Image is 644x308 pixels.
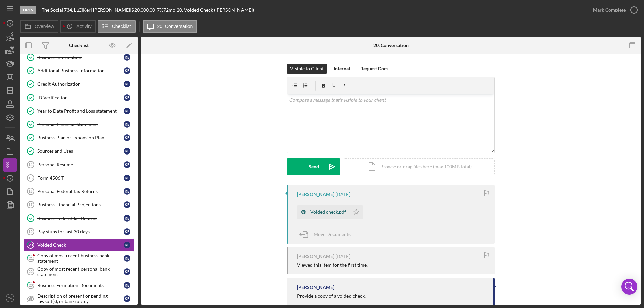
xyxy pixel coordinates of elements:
[98,20,136,33] button: Checklist
[29,243,33,247] tspan: 20
[23,265,134,279] a: 22Copy of most recent personal bank statementKE
[124,188,130,195] div: K E
[309,158,319,175] div: Send
[28,203,32,207] tspan: 17
[357,64,392,74] button: Request Docs
[42,7,83,13] div: |
[23,131,134,144] a: Business Plan or Expansion PlanKE
[23,77,134,91] a: Credit AuthorizationKE
[310,209,346,215] div: Voided check.pdf
[20,6,36,14] div: Open
[287,64,327,74] button: Visible to Client
[163,7,175,13] div: 72 mo
[124,108,130,114] div: K E
[37,253,124,264] div: Copy of most recent business bank statement
[124,81,130,87] div: K E
[23,91,134,104] a: ID VerificationKE
[157,24,193,29] label: 20. Conversation
[28,189,32,193] tspan: 16
[124,54,130,61] div: K E
[124,215,130,222] div: K E
[37,81,124,87] div: Credit Authorization
[42,7,82,13] b: The Social 734, LLC
[593,3,626,17] div: Mark Complete
[37,229,124,234] div: Pay stubs for last 30 days
[37,148,124,154] div: Sources and Uses
[330,64,354,74] button: Internal
[373,43,409,48] div: 20. Conversation
[37,266,124,277] div: Copy of most recent personal bank statement
[335,192,350,197] time: 2025-08-25 12:42
[290,64,324,74] div: Visible to Client
[23,252,134,265] a: 21Copy of most recent business bank statementKE
[124,282,130,289] div: K E
[37,68,124,73] div: Additional Business Information
[29,256,33,260] tspan: 21
[297,262,368,268] div: Viewed this item for the first time.
[8,296,12,300] text: TV
[124,268,130,275] div: K E
[143,20,197,33] button: 20. Conversation
[23,51,134,64] a: Business InformationKE
[287,158,340,175] button: Send
[124,121,130,128] div: K E
[37,95,124,100] div: ID Verification
[335,254,350,259] time: 2025-08-20 11:44
[37,215,124,221] div: Business Federal Tax Returns
[76,24,91,29] label: Activity
[112,24,131,29] label: Checklist
[621,279,637,295] div: Open Intercom Messenger
[37,293,124,304] div: Description of present or pending lawsuit(s), or bankruptcy
[37,108,124,114] div: Year to Date Profit and Loss statement
[37,55,124,60] div: Business Information
[28,230,32,234] tspan: 19
[124,201,130,208] div: K E
[37,175,124,181] div: Form 4506 T
[297,226,357,243] button: Move Documents
[124,148,130,155] div: K E
[124,67,130,74] div: K E
[360,64,388,74] div: Request Docs
[37,202,124,207] div: Business Financial Projections
[28,176,32,180] tspan: 15
[23,144,134,158] a: Sources and UsesKE
[29,270,33,274] tspan: 22
[37,162,124,167] div: Personal Resume
[334,64,350,74] div: Internal
[23,198,134,211] a: 17Business Financial ProjectionsKE
[37,135,124,140] div: Business Plan or Expansion Plan
[124,94,130,101] div: K E
[23,118,134,131] a: Personal Financial StatementKE
[124,175,130,181] div: K E
[35,24,54,29] label: Overview
[37,283,124,288] div: Business Formation Documents
[23,238,134,252] a: 20Voided CheckKE
[37,122,124,127] div: Personal Financial Statement
[23,225,134,238] a: 19Pay stubs for last 30 daysKE
[124,295,130,302] div: K E
[37,189,124,194] div: Personal Federal Tax Returns
[124,161,130,168] div: K E
[297,254,334,259] div: [PERSON_NAME]
[131,7,157,13] div: $20,000.00
[23,279,134,292] a: 23Business Formation DocumentsKE
[297,192,334,197] div: [PERSON_NAME]
[23,64,134,77] a: Additional Business InformationKE
[37,242,124,248] div: Voided Check
[124,242,130,248] div: K E
[586,3,641,17] button: Mark Complete
[297,205,363,219] button: Voided check.pdf
[23,211,134,225] a: Business Federal Tax ReturnsKE
[83,7,131,13] div: Keri [PERSON_NAME] |
[124,255,130,262] div: K E
[124,134,130,141] div: K E
[60,20,96,33] button: Activity
[3,291,17,305] button: TV
[69,43,89,48] div: Checklist
[23,171,134,185] a: 15Form 4506 TKE
[23,185,134,198] a: 16Personal Federal Tax ReturnsKE
[297,293,366,299] div: Provide a copy of a voided check.
[23,158,134,171] a: 14Personal ResumeKE
[314,231,351,237] span: Move Documents
[297,285,334,290] div: [PERSON_NAME]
